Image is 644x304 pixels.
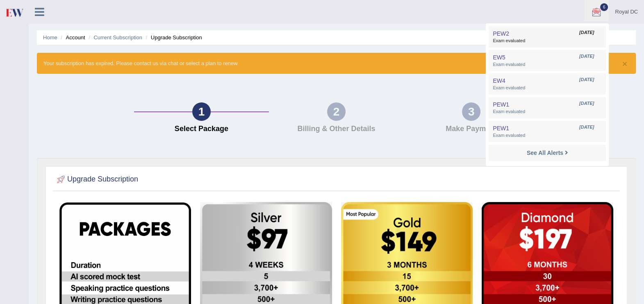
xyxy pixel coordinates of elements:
[491,99,604,116] a: PEW1 [DATE] Exam evaluated
[408,125,535,133] h4: Make Payment
[579,53,594,60] span: [DATE]
[525,148,570,157] a: See All Alerts
[493,125,509,132] span: PEW1
[144,34,202,41] li: Upgrade Subscription
[138,125,265,133] h4: Select Package
[43,34,57,41] a: Home
[59,34,85,41] li: Account
[37,53,636,74] div: Your subscription has expired. Please contact us via chat or select a plan to renew
[493,54,505,61] span: EW5
[579,100,594,107] span: [DATE]
[493,132,602,139] span: Exam evaluated
[493,61,602,68] span: Exam evaluated
[491,52,604,69] a: EW5 [DATE] Exam evaluated
[493,85,602,91] span: Exam evaluated
[273,125,400,133] h4: Billing & Other Details
[493,38,602,44] span: Exam evaluated
[192,102,211,121] div: 1
[622,59,627,68] button: ×
[55,173,138,186] h2: Upgrade Subscription
[491,28,604,45] a: PEW2 [DATE] Exam evaluated
[579,77,594,83] span: [DATE]
[491,123,604,140] a: PEW1 [DATE] Exam evaluated
[462,102,480,121] div: 3
[579,124,594,131] span: [DATE]
[493,77,505,84] span: EW4
[327,102,346,121] div: 2
[493,30,509,37] span: PEW2
[527,150,563,156] strong: See All Alerts
[600,3,608,11] span: 6
[579,29,594,36] span: [DATE]
[493,109,602,115] span: Exam evaluated
[93,34,142,41] a: Current Subscription
[493,101,509,108] span: PEW1
[491,75,604,93] a: EW4 [DATE] Exam evaluated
